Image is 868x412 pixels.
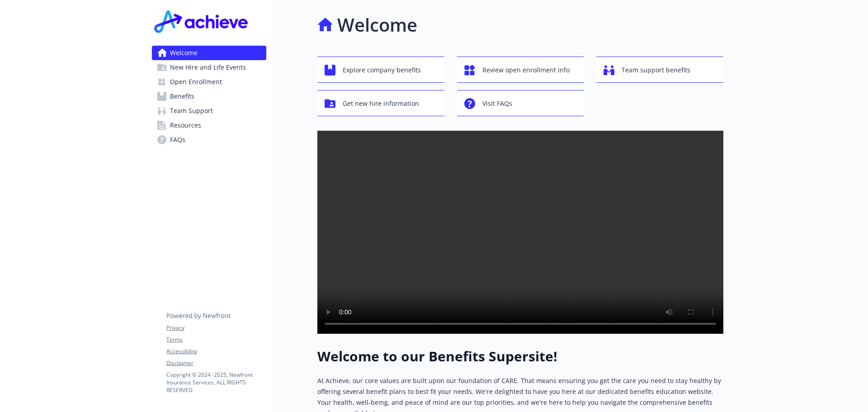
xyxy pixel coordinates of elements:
a: FAQs [152,133,266,147]
button: Explore company benefits [317,57,444,83]
span: Team Support [170,104,213,118]
a: Privacy [166,324,266,332]
a: Open Enrollment [152,75,266,89]
span: FAQs [170,133,185,147]
span: Explore company benefits [343,62,421,79]
span: Resources [170,118,201,133]
span: Open Enrollment [170,75,222,89]
span: Team support benefits [622,62,690,79]
span: Visit FAQs [482,95,512,112]
span: Benefits [170,89,194,104]
span: Welcome [170,46,198,60]
button: Review open enrollment info [457,57,584,83]
span: New Hire and Life Events [170,60,246,75]
a: Resources [152,118,266,133]
h1: Welcome [337,11,417,38]
h1: Welcome to our Benefits Supersite! [317,348,723,365]
button: Visit FAQs [457,90,584,116]
a: Terms [166,336,266,344]
button: Team support benefits [596,57,723,83]
button: Get new hire information [317,90,444,116]
p: Copyright © 2024 - 2025 , Newfront Insurance Services, ALL RIGHTS RESERVED [166,371,266,394]
span: Review open enrollment info [482,62,570,79]
a: Welcome [152,46,266,60]
a: Team Support [152,104,266,118]
span: Get new hire information [343,95,419,112]
a: Accessibility [166,347,266,355]
a: Disclaimer [166,359,266,367]
a: Benefits [152,89,266,104]
a: New Hire and Life Events [152,60,266,75]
